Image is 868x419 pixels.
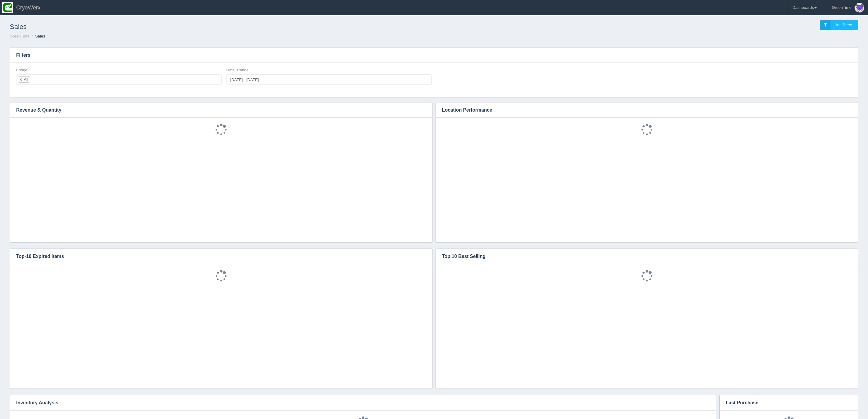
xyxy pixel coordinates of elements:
[820,20,858,30] a: Hide filters
[834,23,852,27] span: Hide filters
[10,395,707,410] h3: Inventory Analysis
[2,2,13,13] img: so2zg2bv3y2ub16hxtjr.png
[16,67,27,73] label: Fridge
[10,102,423,118] h3: Revenue & Quantity
[436,249,849,264] h3: Top 10 Best Selling
[10,249,423,264] h3: Top-10 Expired Items
[855,3,864,13] img: Profile Picture
[10,34,30,38] a: GreenTime
[10,48,858,63] h3: Filters
[720,395,849,410] h3: Last Purchase
[16,5,41,11] span: CryoWerx
[832,2,852,14] div: GreenTime
[226,67,249,73] label: Date_Range
[436,102,849,118] h3: Location Performance
[10,20,434,34] h1: Sales
[24,77,28,81] div: All
[31,34,45,39] li: Sales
